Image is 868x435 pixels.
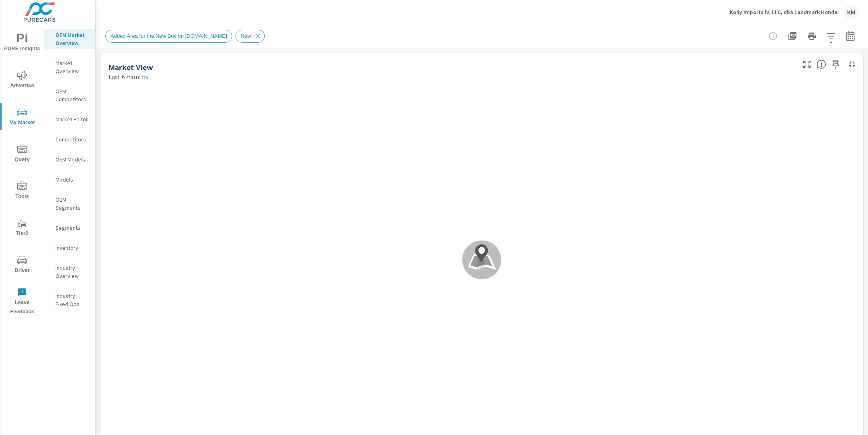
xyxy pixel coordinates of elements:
span: Driver [3,255,41,275]
div: New [235,30,265,43]
div: nav menu [0,24,44,320]
div: Industry Fixed Ops [44,290,95,310]
div: OEM Models [44,153,95,165]
span: New [236,33,256,39]
span: Leave Feedback [3,288,41,317]
p: OEM Competitors [55,87,89,103]
button: Make Fullscreen [800,58,813,71]
button: "Export Report to PDF" [784,28,800,44]
button: Print Report [804,28,820,44]
span: Advertise [3,71,41,90]
div: Inventory [44,242,95,254]
p: Models [55,176,89,184]
h5: Market View [108,63,153,71]
div: KM [844,5,858,19]
span: Tier2 [3,219,41,238]
span: Added Area for the New Buy on [DOMAIN_NAME] [106,33,232,39]
p: Industry Overview [55,264,89,280]
p: Competitors [55,135,89,143]
div: Segments [44,222,95,234]
span: Find the biggest opportunities in your market for your inventory. Understand by postal code where... [817,59,826,69]
span: My Market [3,108,41,127]
div: Models [44,174,95,186]
div: Industry Overview [44,262,95,282]
button: Select Date Range [842,28,858,44]
p: Kody Imports IV, LLC, dba Landmark Honda [730,8,837,16]
span: PURE Insights [3,34,41,53]
p: Last 6 months [108,72,148,82]
p: Segments [55,224,89,232]
button: Minimize Widget [845,58,858,71]
div: Competitors [44,133,95,145]
div: Market Editor [44,113,95,125]
div: OEM Competitors [44,85,95,105]
div: OEM Market Overview [44,29,95,49]
span: Query [3,145,41,164]
p: Market Editor [55,115,89,123]
p: Industry Fixed Ops [55,292,89,308]
div: OEM Segments [44,194,95,214]
p: OEM Segments [55,196,89,212]
div: Market Overview [44,57,95,77]
p: Inventory [55,244,89,252]
p: OEM Market Overview [55,31,89,47]
span: Save this to your personalized report [829,58,842,71]
p: OEM Models [55,155,89,163]
span: Tools [3,182,41,201]
button: Apply Filters [823,28,839,44]
p: Market Overview [55,59,89,75]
